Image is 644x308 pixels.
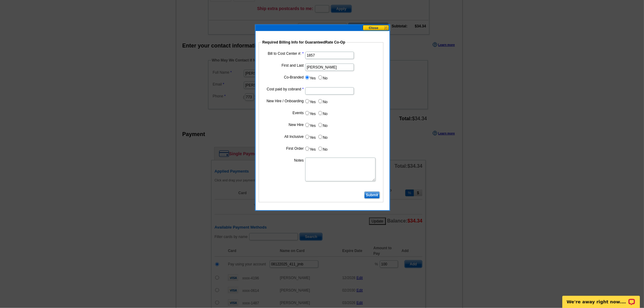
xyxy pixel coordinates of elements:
[364,191,380,199] input: Submit
[318,98,327,105] label: No
[305,123,309,127] input: Yes
[318,99,322,103] input: No
[318,74,327,81] label: No
[305,135,309,139] input: Yes
[263,63,304,68] label: First and Last
[318,123,322,127] input: No
[263,110,304,116] label: Events
[318,110,327,117] label: No
[305,121,316,128] label: Yes
[318,111,322,115] input: No
[318,145,327,152] label: No
[305,145,316,152] label: Yes
[318,133,327,140] label: No
[263,51,304,56] label: Bill to Cost Center #:
[305,133,316,140] label: Yes
[263,134,304,139] label: All Inclusive
[318,147,322,151] input: No
[558,289,644,308] iframe: LiveChat chat widget
[263,122,304,128] label: New Hire
[305,98,316,105] label: Yes
[263,146,304,151] label: First Order
[263,158,304,163] label: Notes
[305,147,309,151] input: Yes
[305,75,309,79] input: Yes
[318,75,322,79] input: No
[305,111,309,115] input: Yes
[262,40,346,45] legend: Required Billing Info for GuaranteedRate Co-Op
[305,99,309,103] input: Yes
[263,75,304,80] label: Co-Branded
[263,86,304,92] label: Cost paid by cobrand
[305,110,316,117] label: Yes
[305,74,316,81] label: Yes
[263,98,304,104] label: New Hire / Onboarding
[318,135,322,139] input: No
[318,121,327,128] label: No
